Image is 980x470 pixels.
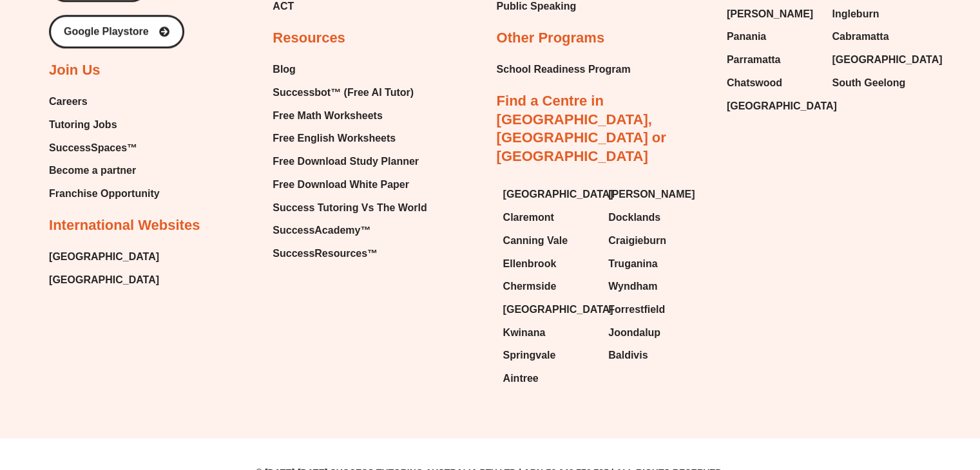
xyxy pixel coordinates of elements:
[503,346,596,365] a: Springvale
[727,50,781,70] span: Parramatta
[727,97,820,116] a: [GEOGRAPHIC_DATA]
[49,184,160,203] a: Franchise Opportunity
[608,300,701,319] a: Forrestfield
[273,244,427,263] a: SuccessResources™
[832,73,905,93] span: South Geelong
[832,73,925,93] a: South Geelong
[503,277,596,296] a: Chermside
[727,73,782,93] span: Chatswood
[608,254,701,274] a: Truganina
[273,175,409,194] span: Free Download White Paper
[273,175,427,194] a: Free Download White Paper
[273,60,296,79] span: Blog
[727,97,837,116] span: [GEOGRAPHIC_DATA]
[765,325,980,470] iframe: Chat Widget
[273,129,427,148] a: Free English Worksheets
[503,300,596,319] a: [GEOGRAPHIC_DATA]
[727,5,820,24] a: [PERSON_NAME]
[503,208,596,227] a: Claremont
[49,115,160,135] a: Tutoring Jobs
[273,106,427,126] a: Free Math Worksheets
[49,92,160,111] a: Careers
[503,323,596,343] a: Kwinana
[608,185,701,204] a: [PERSON_NAME]
[49,138,137,158] span: SuccessSpaces™
[49,115,117,135] span: Tutoring Jobs
[608,346,701,365] a: Baldivis
[273,83,427,102] a: Successbot™ (Free AI Tutor)
[273,60,427,79] a: Blog
[608,185,695,204] span: [PERSON_NAME]
[49,138,160,158] a: SuccessSpaces™
[49,161,136,180] span: Become a partner
[49,161,160,180] a: Become a partner
[503,254,596,274] a: Ellenbrook
[832,5,925,24] a: Ingleburn
[503,185,613,204] span: [GEOGRAPHIC_DATA]
[273,106,382,126] span: Free Math Worksheets
[503,231,596,250] a: Canning Vale
[727,73,820,93] a: Chatswood
[727,50,820,70] a: Parramatta
[503,323,546,343] span: Kwinana
[49,15,184,48] a: Google Playstore
[727,5,813,24] span: [PERSON_NAME]
[497,60,631,79] a: School Readiness Program
[608,277,701,296] a: Wyndham
[832,5,879,24] span: Ingleburn
[608,323,701,343] a: Joondalup
[503,208,554,227] span: Claremont
[608,208,660,227] span: Docklands
[273,152,427,171] a: Free Download Study Planner
[273,152,419,171] span: Free Download Study Planner
[503,369,539,388] span: Aintree
[273,244,378,263] span: SuccessResources™
[503,300,613,319] span: [GEOGRAPHIC_DATA]
[832,27,925,46] a: Cabramatta
[608,208,701,227] a: Docklands
[832,50,925,70] a: [GEOGRAPHIC_DATA]
[727,27,820,46] a: Panania
[727,27,766,46] span: Panania
[497,29,605,48] h2: Other Programs
[608,346,648,365] span: Baldivis
[608,300,665,319] span: Forrestfield
[608,231,666,250] span: Craigieburn
[503,185,596,204] a: [GEOGRAPHIC_DATA]
[64,26,149,37] span: Google Playstore
[49,216,200,235] h2: International Websites
[273,29,345,48] h2: Resources
[49,270,159,290] a: [GEOGRAPHIC_DATA]
[497,93,666,164] a: Find a Centre in [GEOGRAPHIC_DATA], [GEOGRAPHIC_DATA] or [GEOGRAPHIC_DATA]
[503,254,557,274] span: Ellenbrook
[273,221,370,240] span: SuccessAcademy™
[503,277,557,296] span: Chermside
[608,323,660,343] span: Joondalup
[608,277,657,296] span: Wyndham
[273,83,414,102] span: Successbot™ (Free AI Tutor)
[273,129,396,148] span: Free English Worksheets
[503,369,596,388] a: Aintree
[832,50,942,70] span: [GEOGRAPHIC_DATA]
[503,231,568,250] span: Canning Vale
[273,221,427,240] a: SuccessAcademy™
[832,27,889,46] span: Cabramatta
[49,61,100,80] h2: Join Us
[49,247,159,267] a: [GEOGRAPHIC_DATA]
[608,254,657,274] span: Truganina
[608,231,701,250] a: Craigieburn
[49,92,88,111] span: Careers
[273,198,427,218] a: Success Tutoring Vs The World
[503,346,556,365] span: Springvale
